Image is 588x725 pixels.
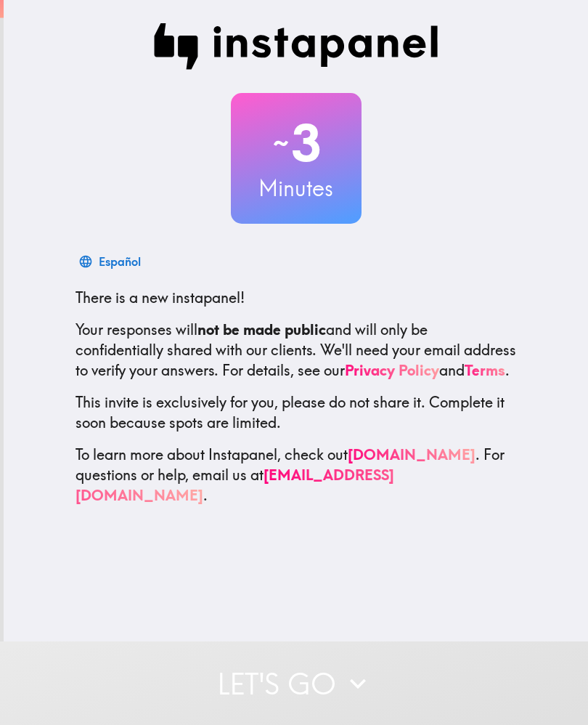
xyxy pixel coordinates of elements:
span: There is a new instapanel! [75,288,245,307]
a: Terms [465,361,505,379]
img: Instapanel [154,23,438,70]
b: not be made public [197,320,326,339]
p: To learn more about Instapanel, check out . For questions or help, email us at . [75,445,517,506]
span: ~ [271,121,291,165]
p: This invite is exclusively for you, please do not share it. Complete it soon because spots are li... [75,392,517,433]
button: Español [75,247,147,276]
div: Español [99,251,141,272]
p: Your responses will and will only be confidentially shared with our clients. We'll need your emai... [75,320,517,381]
a: [DOMAIN_NAME] [348,445,475,463]
a: [EMAIL_ADDRESS][DOMAIN_NAME] [75,466,394,504]
h3: Minutes [231,173,362,203]
a: Privacy Policy [345,361,439,379]
h2: 3 [231,113,362,173]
